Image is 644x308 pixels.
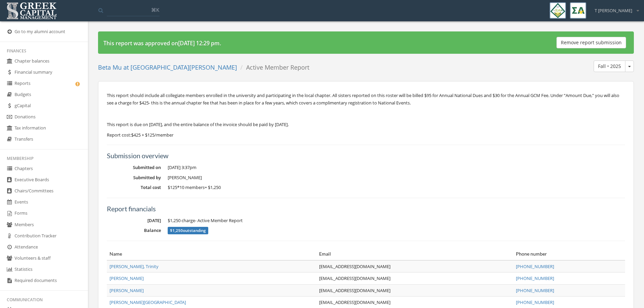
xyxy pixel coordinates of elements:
[168,164,196,170] span: [DATE] 3:37pm
[516,263,554,269] a: [PHONE_NUMBER]
[168,227,208,234] span: outstanding
[107,184,161,191] dt: Total cost
[168,217,181,223] span: $1,250
[110,275,144,281] a: [PERSON_NAME]
[595,7,632,14] span: T [PERSON_NAME]
[237,63,309,72] li: Active Member Report
[208,184,221,190] span: $1,250
[110,263,159,269] a: [PERSON_NAME], Trinity
[168,184,177,190] span: $125
[316,248,513,260] th: Email
[107,205,625,212] h5: Report financials
[107,174,161,181] dt: Submitted by
[319,287,390,293] a: [EMAIL_ADDRESS][DOMAIN_NAME]
[107,164,161,171] dt: Submitted on
[110,287,144,293] a: [PERSON_NAME]
[168,174,202,181] span: [PERSON_NAME]
[103,40,221,47] strong: This report was approved on [DATE] 12:29 pm .
[107,92,625,106] p: This report should include all collegiate members enrolled in the university and participating in...
[180,184,205,190] span: 10 members
[319,275,390,281] a: [EMAIL_ADDRESS][DOMAIN_NAME]
[516,287,554,293] a: [PHONE_NUMBER]
[205,184,207,190] span: =
[107,152,625,159] h5: Submission overview
[110,299,186,305] a: [PERSON_NAME][GEOGRAPHIC_DATA]
[319,299,390,305] a: [EMAIL_ADDRESS][DOMAIN_NAME]
[516,275,554,281] a: [PHONE_NUMBER]
[625,61,634,72] button: Fall • 2025
[151,6,159,13] span: ⌘K
[594,61,625,72] button: Fall • 2025
[170,228,183,233] span: $1,250
[319,263,390,269] a: [EMAIL_ADDRESS][DOMAIN_NAME]
[98,63,237,71] a: Beta Mu at [GEOGRAPHIC_DATA][PERSON_NAME]
[168,217,243,223] span: charge - Active Member Report
[556,37,626,48] button: Remove report submission
[516,299,554,305] a: [PHONE_NUMBER]
[513,248,625,260] th: Phone number
[107,121,625,128] p: This report is due on [DATE], and the entire balance of the invoice should be paid by [DATE].
[107,227,161,234] dt: Balance
[107,248,316,260] th: Name
[107,132,173,138] span: Report cost: $425 + $125/member
[147,217,161,223] span: [DATE]
[590,2,639,14] div: T [PERSON_NAME]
